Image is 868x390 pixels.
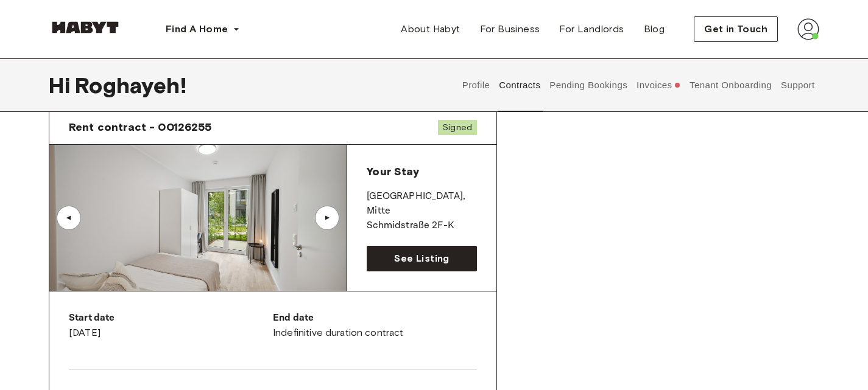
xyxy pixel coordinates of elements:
span: Hi [49,72,75,98]
div: ▲ [63,214,75,221]
a: For Business [470,17,550,41]
span: Rent contract - 00126255 [69,120,212,134]
span: Blog [644,22,665,37]
span: Roghayeh ! [75,72,186,98]
span: About Habyt [401,22,460,37]
div: Indefinitive duration contract [273,311,477,340]
span: For Business [480,22,540,37]
p: Schmidstraße 2F-K [367,218,477,233]
a: Blog [634,17,675,41]
button: Tenant Onboarding [688,58,774,112]
button: Support [779,58,816,112]
div: ▲ [321,214,333,221]
p: [GEOGRAPHIC_DATA] , Mitte [367,189,477,218]
span: See Listing [394,251,449,266]
a: About Habyt [391,17,470,41]
div: [DATE] [69,311,273,340]
span: Get in Touch [704,22,767,37]
button: Get in Touch [694,16,778,42]
button: Invoices [635,58,682,112]
span: Find A Home [166,22,228,37]
span: Your Stay [367,165,418,178]
button: Profile [460,58,492,112]
a: See Listing [367,246,477,271]
p: End date [273,311,477,326]
img: Habyt [49,21,122,33]
button: Pending Bookings [548,58,629,112]
span: Signed [438,120,477,135]
button: Contracts [498,58,542,112]
img: avatar [797,18,819,40]
p: Start date [69,311,273,326]
span: For Landlords [559,22,624,37]
div: user profile tabs [457,58,819,112]
button: Find A Home [156,17,250,41]
img: Image of the room [49,145,347,291]
a: For Landlords [549,17,633,41]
